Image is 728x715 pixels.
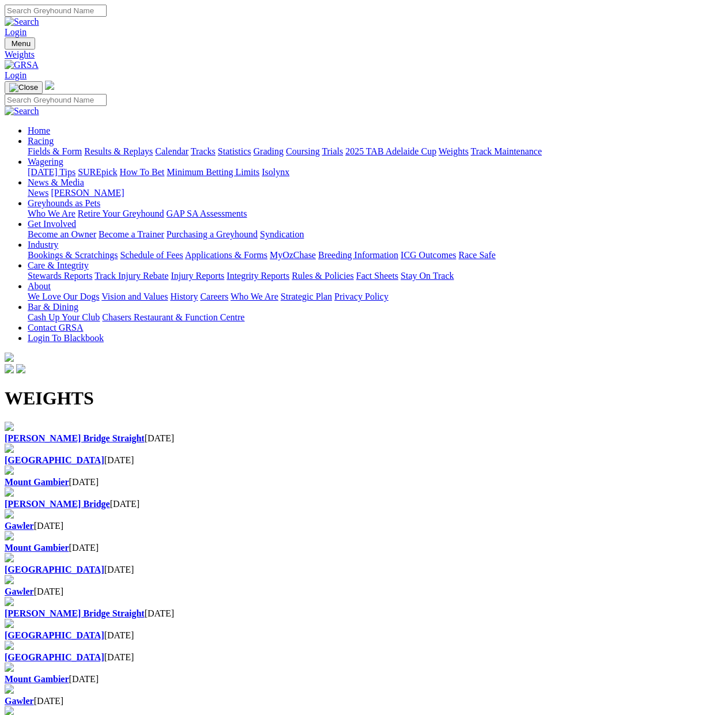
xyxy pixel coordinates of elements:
a: Coursing [286,146,320,156]
a: Gawler [5,696,34,706]
img: file-red.svg [5,619,14,628]
a: Industry [28,240,58,249]
a: Weights [439,146,469,156]
a: GAP SA Assessments [167,209,247,218]
b: Mount Gambier [5,477,69,487]
img: GRSA [5,60,39,70]
a: ICG Outcomes [401,250,456,260]
button: Toggle navigation [5,81,43,94]
div: Industry [28,250,723,260]
a: Gawler [5,521,34,531]
a: Wagering [28,157,63,167]
a: Get Involved [28,219,76,229]
div: Bar & Dining [28,312,723,323]
a: Schedule of Fees [120,250,183,260]
a: SUREpick [78,167,117,177]
a: Integrity Reports [227,271,289,281]
a: Applications & Forms [185,250,267,260]
div: Get Involved [28,229,723,240]
a: [GEOGRAPHIC_DATA] [5,455,104,465]
a: Vision and Values [101,292,168,301]
a: News [28,188,48,198]
a: Results & Replays [84,146,153,156]
a: Mount Gambier [5,674,69,684]
img: file-red.svg [5,663,14,672]
img: file-red.svg [5,422,14,431]
div: [DATE] [5,499,723,509]
a: [PERSON_NAME] [51,188,124,198]
img: file-red.svg [5,641,14,650]
img: file-red.svg [5,444,14,453]
img: file-red.svg [5,509,14,519]
a: Chasers Restaurant & Function Centre [102,312,244,322]
a: Strategic Plan [281,292,332,301]
a: Tracks [191,146,216,156]
a: [PERSON_NAME] Bridge Straight [5,433,145,443]
a: [GEOGRAPHIC_DATA] [5,630,104,640]
div: [DATE] [5,565,723,575]
div: [DATE] [5,587,723,597]
img: file-red.svg [5,553,14,562]
a: Fact Sheets [356,271,398,281]
a: Track Injury Rebate [95,271,168,281]
a: Rules & Policies [292,271,354,281]
a: Contact GRSA [28,323,83,332]
a: Calendar [155,146,188,156]
input: Search [5,94,107,106]
a: Grading [254,146,284,156]
a: Minimum Betting Limits [167,167,259,177]
img: Close [9,83,38,92]
a: Isolynx [262,167,289,177]
img: logo-grsa-white.png [45,81,54,90]
a: Fields & Form [28,146,82,156]
img: Search [5,106,39,116]
a: Race Safe [458,250,495,260]
b: [PERSON_NAME] Bridge Straight [5,608,145,618]
div: News & Media [28,188,723,198]
a: Who We Are [28,209,76,218]
div: Care & Integrity [28,271,723,281]
a: [DATE] Tips [28,167,76,177]
div: [DATE] [5,455,723,466]
img: logo-grsa-white.png [5,353,14,362]
a: Purchasing a Greyhound [167,229,258,239]
a: [GEOGRAPHIC_DATA] [5,652,104,662]
div: Racing [28,146,723,157]
a: Track Maintenance [471,146,542,156]
img: file-red.svg [5,597,14,606]
div: [DATE] [5,433,723,444]
button: Toggle navigation [5,37,35,50]
a: Greyhounds as Pets [28,198,100,208]
img: file-red.svg [5,531,14,540]
a: Care & Integrity [28,260,89,270]
a: Home [28,126,50,135]
input: Search [5,5,107,17]
a: We Love Our Dogs [28,292,99,301]
a: Racing [28,136,54,146]
div: About [28,292,723,302]
a: Mount Gambier [5,543,69,553]
a: [PERSON_NAME] Bridge [5,499,110,509]
a: Statistics [218,146,251,156]
a: About [28,281,51,291]
img: file-red.svg [5,466,14,475]
a: Trials [322,146,343,156]
img: twitter.svg [16,364,25,373]
a: Who We Are [231,292,278,301]
a: Weights [5,50,723,60]
div: [DATE] [5,608,723,619]
a: Careers [200,292,228,301]
a: Retire Your Greyhound [78,209,164,218]
img: file-red.svg [5,684,14,694]
a: Login [5,27,27,37]
div: [DATE] [5,652,723,663]
div: [DATE] [5,477,723,487]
